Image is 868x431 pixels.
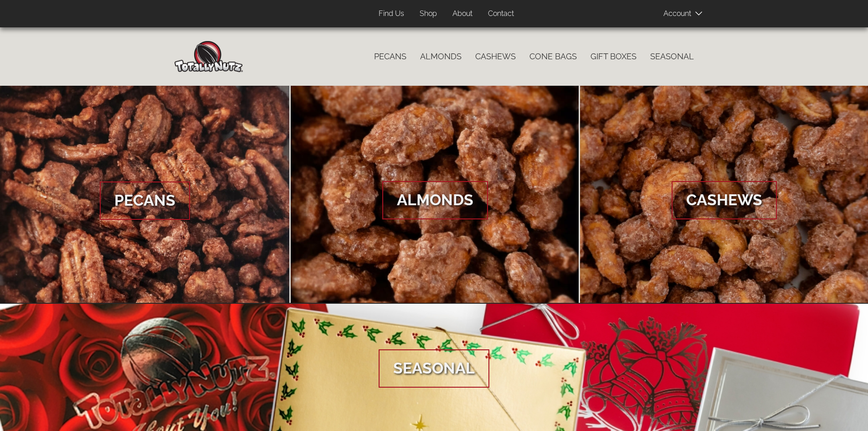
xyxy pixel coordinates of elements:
span: Pecans [100,182,190,220]
a: Gift Boxes [584,47,643,66]
img: Home [175,41,243,72]
a: Cone Bags [523,47,584,66]
a: Seasonal [643,47,701,66]
a: Shop [413,5,444,23]
a: Almonds [291,86,579,304]
a: Cashews [468,47,523,66]
span: Almonds [382,181,488,219]
span: Cashews [672,181,777,219]
a: Contact [481,5,521,23]
a: Pecans [367,47,413,66]
a: About [446,5,479,23]
a: Almonds [413,47,468,66]
span: Seasonal [379,349,489,388]
a: Find Us [372,5,411,23]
